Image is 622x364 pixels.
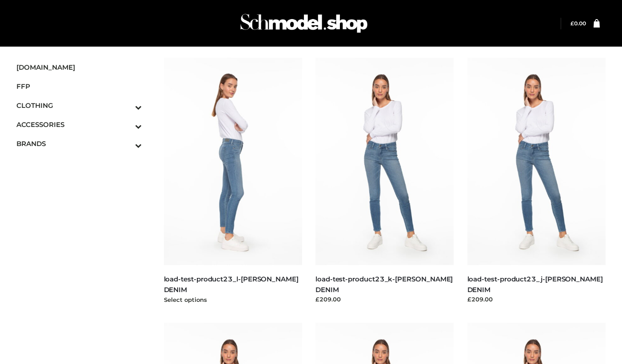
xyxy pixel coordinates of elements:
a: CLOTHINGToggle Submenu [16,96,142,115]
button: Toggle Submenu [111,96,142,115]
span: FFP [16,81,142,91]
a: BRANDSToggle Submenu [16,134,142,153]
a: £0.00 [570,20,586,27]
a: [DOMAIN_NAME] [16,58,142,77]
div: £209.00 [467,295,606,304]
img: load-test-product23_j-PARKER SMITH DENIM [467,58,606,265]
span: £ [570,20,574,27]
img: load-test-product23_k-PARKER SMITH DENIM [315,58,454,265]
a: FFP [16,77,142,96]
button: Toggle Submenu [111,115,142,134]
a: ACCESSORIESToggle Submenu [16,115,142,134]
span: BRANDS [16,138,142,149]
a: load-test-product23_j-[PERSON_NAME] DENIM [467,275,603,293]
span: ACCESSORIES [16,119,142,130]
a: load-test-product23_k-[PERSON_NAME] DENIM [315,275,453,293]
bdi: 0.00 [570,20,586,27]
div: £209.00 [315,295,454,304]
button: Toggle Submenu [111,134,142,153]
span: [DOMAIN_NAME] [16,62,142,72]
img: Schmodel Admin 964 [237,6,371,41]
span: CLOTHING [16,100,142,111]
a: Select options [164,296,207,303]
a: load-test-product23_l-[PERSON_NAME] DENIM [164,275,299,293]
